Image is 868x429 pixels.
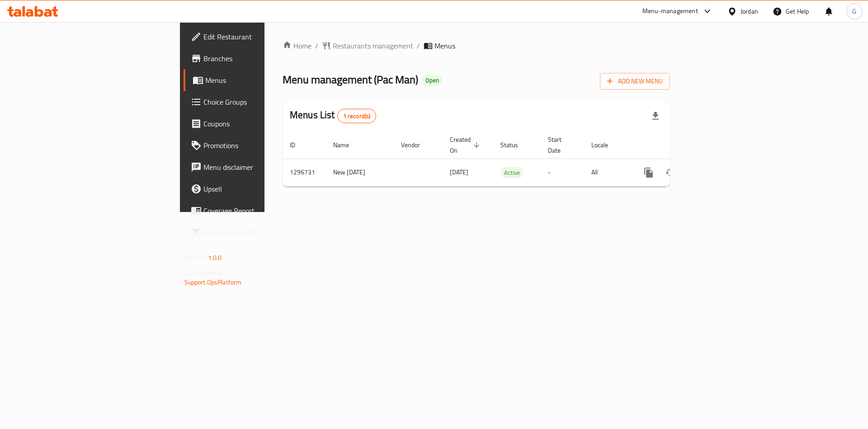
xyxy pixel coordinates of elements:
[852,6,856,16] span: G
[184,48,325,69] a: Branches
[184,156,325,178] a: Menu disclaimer
[184,267,226,279] span: Get support on:
[290,140,307,150] span: ID
[283,69,418,90] span: Menu management ( Pac Man )
[283,131,732,187] table: enhanced table
[450,166,468,178] span: [DATE]
[184,178,325,200] a: Upsell
[203,53,318,64] span: Branches
[450,134,482,156] span: Created On
[203,31,318,42] span: Edit Restaurant
[203,183,318,194] span: Upsell
[631,131,732,159] th: Actions
[184,113,325,135] a: Coupons
[184,26,325,48] a: Edit Restaurant
[205,75,318,86] span: Menus
[203,205,318,216] span: Coverage Report
[401,140,432,150] span: Vendor
[203,118,318,129] span: Coupons
[208,252,222,264] span: 1.0.0
[326,159,394,186] td: New [DATE]
[283,40,670,51] nav: breadcrumb
[645,105,666,127] div: Export file
[591,140,620,150] span: Locale
[500,140,530,150] span: Status
[541,159,584,186] td: -
[638,162,660,183] button: more
[338,112,376,121] span: 1 record(s)
[184,91,325,113] a: Choice Groups
[184,276,242,288] a: Support.OpsPlatform
[184,200,325,222] a: Coverage Report
[333,140,361,150] span: Name
[184,252,207,264] span: Version:
[642,6,698,17] div: Menu-management
[203,140,318,151] span: Promotions
[422,75,443,86] div: Open
[584,159,631,186] td: All
[500,167,524,178] div: Active
[600,73,670,90] button: Add New Menu
[548,134,573,156] span: Start Date
[184,135,325,156] a: Promotions
[203,96,318,107] span: Choice Groups
[337,109,377,123] div: Total records count
[660,162,681,183] button: Change Status
[322,40,413,51] a: Restaurants management
[434,40,455,51] span: Menus
[203,162,318,173] span: Menu disclaimer
[184,222,325,243] a: Grocery Checklist
[422,77,443,84] span: Open
[290,108,376,123] h2: Menus List
[417,40,420,51] li: /
[184,69,325,91] a: Menus
[203,227,318,238] span: Grocery Checklist
[333,40,413,51] span: Restaurants management
[607,76,663,87] span: Add New Menu
[500,168,524,178] span: Active
[741,6,758,16] div: Jordan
